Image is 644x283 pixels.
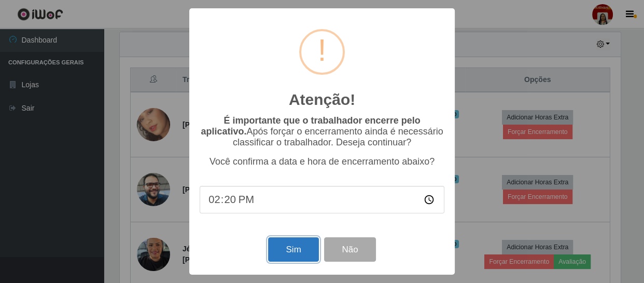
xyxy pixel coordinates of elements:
b: É importante que o trabalhador encerre pelo aplicativo. [201,115,420,137]
h2: Atenção! [289,90,355,109]
p: Após forçar o encerramento ainda é necessário classificar o trabalhador. Deseja continuar? [200,115,444,148]
button: Não [324,237,375,262]
p: Você confirma a data e hora de encerramento abaixo? [200,156,444,167]
button: Sim [268,237,318,262]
